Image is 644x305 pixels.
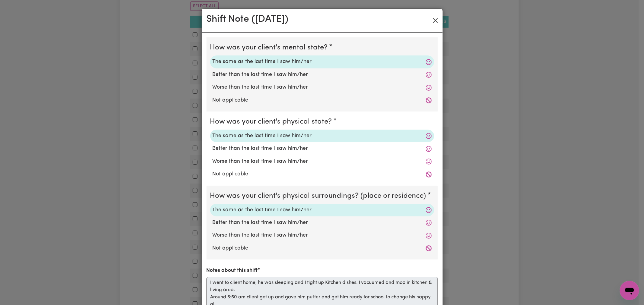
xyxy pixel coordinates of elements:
label: Worse than the last time I saw him/her [213,83,432,91]
legend: How was your client's mental state? [210,42,330,53]
legend: How was your client's physical surroundings? (place or residence) [210,190,429,201]
label: The same as the last time I saw him/her [213,206,432,214]
label: Worse than the last time I saw him/her [213,231,432,239]
label: Better than the last time I saw him/her [213,145,432,152]
label: Better than the last time I saw him/her [213,71,432,79]
label: Notes about this shift [207,267,258,275]
label: Better than the last time I saw him/her [213,219,432,227]
label: Not applicable [213,244,432,252]
label: Not applicable [213,96,432,104]
label: Worse than the last time I saw him/her [213,158,432,165]
label: Not applicable [213,170,432,178]
h2: Shift Note ( [DATE] ) [207,14,289,25]
iframe: Button to launch messaging window [620,281,639,300]
legend: How was your client's physical state? [210,116,335,127]
button: Close [431,16,440,25]
label: The same as the last time I saw him/her [213,132,432,140]
label: The same as the last time I saw him/her [213,58,432,66]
